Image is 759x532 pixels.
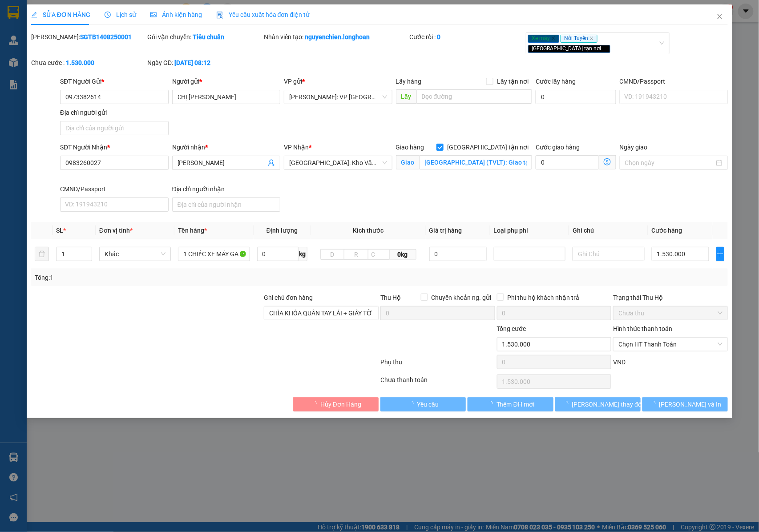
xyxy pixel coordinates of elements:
span: Đơn vị tính [99,227,133,234]
span: close [551,36,556,40]
span: Phí thu hộ khách nhận trả [504,293,583,302]
span: loading [650,401,659,407]
input: R [344,249,368,260]
span: Ảnh kiện hàng [150,11,202,18]
input: Cước lấy hàng [536,90,616,104]
button: Hủy Đơn Hàng [293,397,379,411]
b: 0 [437,33,440,40]
button: [PERSON_NAME] thay đổi [555,397,641,411]
span: 0kg [390,249,416,260]
label: Hình thức thanh toán [613,325,672,332]
span: Lấy [396,89,416,104]
button: plus [716,247,725,261]
span: SỬA ĐƠN HÀNG [31,11,90,18]
label: Cước giao hàng [536,144,580,151]
span: close [716,13,723,20]
div: Chưa thanh toán [379,375,496,391]
span: Giá trị hàng [429,227,462,234]
span: loading [562,401,572,407]
span: VP Nhận [284,144,309,151]
div: Phụ thu [379,357,496,373]
button: Yêu cầu [380,397,466,411]
span: [PHONE_NUMBER] (7h - 21h) [59,35,211,69]
span: Chọn HT Thanh Toán [618,338,723,351]
div: Trạng thái Thu Hộ [613,293,728,302]
input: Cước giao hàng [536,155,599,169]
span: edit [31,12,37,18]
span: plus [717,250,724,258]
input: C [368,249,390,260]
span: Chuyển khoản ng. gửi [428,293,495,302]
span: loading [487,401,497,407]
span: picture [150,12,157,18]
span: [PERSON_NAME] và In [659,399,722,409]
span: [PERSON_NAME] thay đổi [572,399,643,409]
div: Ngày GD: [147,58,262,68]
span: close [589,36,594,40]
span: [GEOGRAPHIC_DATA] tận nơi [444,142,532,152]
span: [GEOGRAPHIC_DATA] tận nơi [528,45,610,53]
b: SGTB1408250001 [80,33,132,40]
button: delete [35,247,49,261]
div: SĐT Người Nhận [60,142,169,152]
span: Yêu cầu xuất hóa đơn điện tử [216,11,310,18]
span: Thu Hộ [380,294,401,301]
input: D [320,249,344,260]
b: nguyenchien.longhoan [305,33,370,40]
span: kg [299,247,307,261]
input: Địa chỉ của người gửi [60,121,169,135]
div: Nhân viên tạo: [264,32,408,42]
div: Địa chỉ người nhận [172,184,281,194]
b: [DATE] 08:12 [174,59,210,66]
span: Yêu cầu [417,399,439,409]
input: VD: Bàn, Ghế [178,247,250,261]
span: Lấy hàng [396,78,422,85]
input: Ngày giao [625,158,715,168]
span: clock-circle [105,12,111,18]
span: Hồ Chí Minh: VP Quận Tân Bình [289,90,387,104]
input: Dọc đường [416,89,532,104]
span: CSKH: [19,35,211,69]
div: [PERSON_NAME]: [31,32,146,42]
span: VND [613,359,626,366]
b: 1.530.000 [66,59,94,66]
button: Thêm ĐH mới [468,397,553,411]
span: Giao [396,155,420,169]
span: Cước hàng [652,227,682,234]
label: Ghi chú đơn hàng [264,294,313,301]
span: Tổng cước [497,325,526,332]
div: SĐT Người Gửi [60,77,169,86]
div: Cước rồi : [409,32,524,42]
input: Ghi chú đơn hàng [264,306,379,320]
span: Khác [105,247,166,261]
span: Nối Tuyến [561,35,598,43]
button: Close [707,4,732,29]
span: loading [311,401,320,407]
th: Loại phụ phí [490,222,569,239]
input: Địa chỉ của người nhận [172,197,281,212]
span: Hủy Đơn Hàng [320,399,361,409]
div: Người gửi [172,77,281,86]
label: Cước lấy hàng [536,78,576,85]
span: Kích thước [353,227,384,234]
button: [PERSON_NAME] và In [642,397,728,411]
span: dollar-circle [604,158,611,165]
input: Ghi Chú [573,247,644,261]
div: Tổng: 1 [35,273,293,282]
th: Ghi chú [569,222,648,239]
span: user-add [268,159,275,166]
b: Tiêu chuẩn [193,33,224,40]
span: loading [408,401,417,407]
span: Chưa thu [618,306,723,320]
span: Thêm ĐH mới [497,399,534,409]
span: Hà Nội: Kho Văn Điển Thanh Trì [289,156,387,169]
img: icon [216,12,223,19]
span: Lịch sử [105,11,136,18]
span: Lấy tận nơi [493,77,532,86]
span: Định lượng [266,227,298,234]
span: Xe máy [528,35,559,43]
div: CMND/Passport [60,184,169,194]
span: Tên hàng [178,227,207,234]
div: Gói vận chuyển: [147,32,262,42]
strong: BIÊN NHẬN VẬN CHUYỂN BẢO AN EXPRESS [30,13,197,23]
